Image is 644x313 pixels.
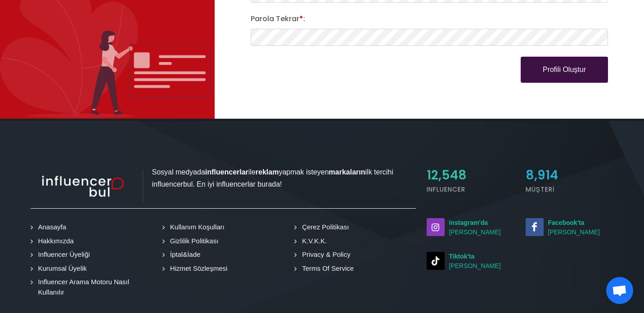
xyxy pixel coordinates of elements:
a: Terms Of Service [297,264,355,274]
span: 8,914 [526,166,558,184]
small: [PERSON_NAME] [526,218,614,237]
strong: influencerlar [205,168,248,176]
a: Kullanım Koşulları [165,222,226,233]
strong: Facebook'ta [548,219,585,226]
p: Sosyal medyada ile yapmak isteyen ilk tercihi influencerbul. En iyi influencerlar burada! [31,166,416,190]
a: Facebook'ta[PERSON_NAME] [526,218,614,237]
a: Influencer Üyeliği [33,250,91,260]
strong: markaların [329,168,365,176]
img: influencer_light.png [31,170,143,202]
small: [PERSON_NAME] [427,252,515,271]
a: Influencer Arama Motoru Nasıl Kullanılır [33,277,152,297]
strong: Instagram'da [449,219,488,226]
span: 12,548 [427,166,467,184]
h5: Müşteri [526,185,614,194]
a: Tiktok'ta[PERSON_NAME] [427,252,515,271]
small: [PERSON_NAME] [427,218,515,237]
label: Parola Tekrar : [251,13,305,24]
a: Anasayfa [33,222,68,233]
h5: Influencer [427,185,515,194]
a: İptal&İade [165,250,202,260]
a: K.V.K.K. [297,236,328,246]
strong: reklam [256,168,279,176]
button: Profili Oluştur [521,57,608,83]
a: Kurumsal Üyelik [33,264,88,274]
a: Gizlilik Politikası [165,236,220,246]
a: Instagram'da[PERSON_NAME] [427,218,515,237]
strong: Tiktok'ta [449,253,475,260]
div: Açık sohbet [606,277,633,304]
a: Çerez Politikası [297,222,350,233]
a: Hakkımızda [33,236,75,246]
a: Hizmet Sözleşmesi [165,264,229,274]
a: Privacy & Policy [297,250,352,260]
